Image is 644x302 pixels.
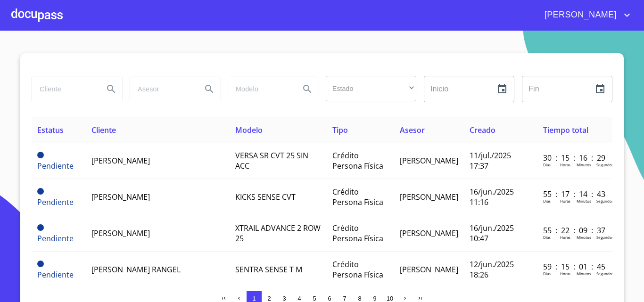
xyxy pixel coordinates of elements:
span: 6 [328,295,331,302]
span: Pendiente [37,224,44,231]
p: 59 : 15 : 01 : 45 [543,261,607,272]
span: 7 [343,295,346,302]
span: 3 [282,295,286,302]
span: [PERSON_NAME] [400,192,458,202]
span: 10 [387,295,393,302]
span: Crédito Persona Física [332,150,383,171]
p: Dias [543,162,551,167]
p: Minutos [577,235,591,240]
p: Minutos [577,162,591,167]
span: Pendiente [37,152,44,158]
span: Asesor [400,125,425,135]
p: Horas [560,162,570,167]
span: Pendiente [37,161,74,171]
p: Segundos [596,162,614,167]
span: [PERSON_NAME] [400,228,458,238]
span: Pendiente [37,269,74,280]
input: search [32,76,96,102]
span: 4 [297,295,301,302]
span: [PERSON_NAME] [537,8,621,23]
p: Horas [560,198,570,204]
span: Pendiente [37,197,74,207]
span: Creado [470,125,495,135]
span: [PERSON_NAME] [91,192,150,202]
p: Horas [560,271,570,276]
span: Pendiente [37,261,44,267]
span: Tipo [332,125,348,135]
span: VERSA SR CVT 25 SIN ACC [235,150,308,171]
span: Crédito Persona Física [332,259,383,280]
p: Segundos [596,235,614,240]
p: Horas [560,235,570,240]
span: 9 [373,295,376,302]
span: [PERSON_NAME] [400,264,458,275]
span: Cliente [91,125,116,135]
input: search [130,76,194,102]
p: 30 : 15 : 16 : 29 [543,153,607,163]
span: 12/jun./2025 18:26 [470,259,514,280]
p: 55 : 22 : 09 : 37 [543,225,607,236]
span: Crédito Persona Física [332,223,383,244]
p: Dias [543,235,551,240]
input: search [228,76,292,102]
span: 11/jul./2025 17:37 [470,150,511,171]
button: account of current user [537,8,633,23]
span: 1 [252,295,256,302]
span: 2 [267,295,271,302]
p: Dias [543,271,551,276]
p: Segundos [596,271,614,276]
p: 55 : 17 : 14 : 43 [543,189,607,199]
span: Pendiente [37,188,44,195]
span: Crédito Persona Física [332,187,383,207]
p: Segundos [596,198,614,204]
span: KICKS SENSE CVT [235,192,296,202]
span: Modelo [235,125,263,135]
span: [PERSON_NAME] RANGEL [91,264,181,275]
button: Search [100,78,123,100]
span: 16/jun./2025 11:16 [470,187,514,207]
span: [PERSON_NAME] [91,155,150,166]
span: Pendiente [37,233,74,244]
span: 5 [313,295,316,302]
p: Minutos [577,271,591,276]
p: Dias [543,198,551,204]
button: Search [198,78,221,100]
div: ​ [326,76,416,101]
span: [PERSON_NAME] [400,155,458,166]
span: 16/jun./2025 10:47 [470,223,514,244]
p: Minutos [577,198,591,204]
span: Tiempo total [543,125,588,135]
span: XTRAIL ADVANCE 2 ROW 25 [235,223,321,244]
span: 8 [358,295,361,302]
button: Search [296,78,319,100]
span: SENTRA SENSE T M [235,264,302,275]
span: [PERSON_NAME] [91,228,150,238]
span: Estatus [37,125,64,135]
